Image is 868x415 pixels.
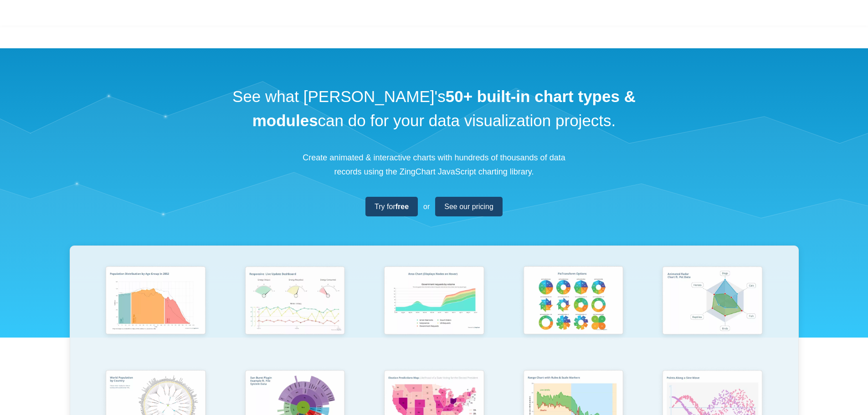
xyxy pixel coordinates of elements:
img: Population Distribution by Age Group in 2052 [100,262,211,341]
a: Area Chart (Displays Nodes on Hover) [365,262,504,365]
span: See our pricing [444,200,493,213]
img: Pie Transform Options [518,262,629,341]
a: Population Distribution by Age Group in 2052 [86,262,226,365]
img: Responsive Live Update Dashboard [239,262,350,341]
a: Pie Transform Options [503,262,643,365]
span: Try for [375,200,409,213]
p: Create animated & interactive charts with hundreds of thousands of data records using the ZingCha... [298,151,571,179]
a: See our pricing [435,197,503,216]
a: Try forfree [365,197,418,216]
strong: 50+ built-in chart types & modules [252,87,636,129]
a: Responsive Live Update Dashboard [225,262,365,365]
img: Area Chart (Displays Nodes on Hover) [378,262,489,341]
a: Animated Radar Chart ft. Pet Data [643,262,782,365]
h1: See what [PERSON_NAME]'s can do for your data visualization projects. [229,85,639,133]
span: or [423,200,430,213]
img: Animated Radar Chart ft. Pet Data [657,262,768,341]
strong: free [395,203,409,210]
